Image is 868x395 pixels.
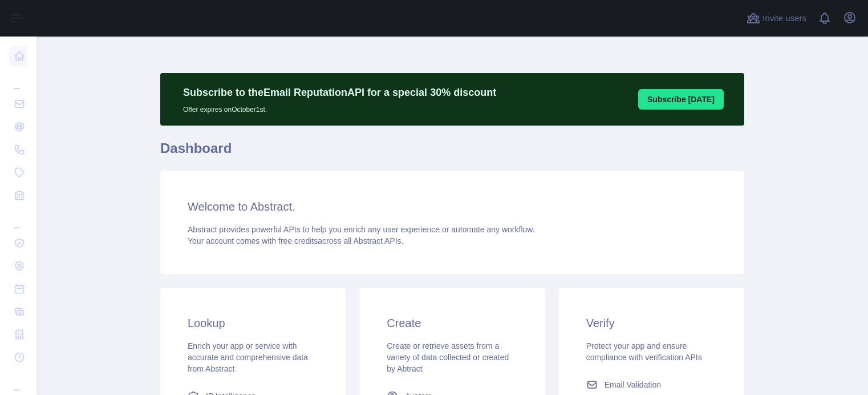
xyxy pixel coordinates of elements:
[160,139,744,167] h1: Dashboard
[762,12,806,25] span: Invite users
[9,370,27,393] div: ...
[744,9,809,27] button: Invite users
[638,89,724,110] button: Subscribe [DATE]
[188,315,318,331] h3: Lookup
[605,379,661,390] span: Email Validation
[188,341,308,373] span: Enrich your app or service with accurate and comprehensive data from Abstract
[387,315,517,331] h3: Create
[188,225,535,234] span: Abstract provides powerful APIs to help you enrich any user experience or automate any workflow.
[387,341,509,373] span: Create or retrieve assets from a variety of data collected or created by Abtract
[188,199,717,215] h3: Welcome to Abstract.
[278,236,318,245] span: free credits
[9,208,27,231] div: ...
[9,68,27,91] div: ...
[183,100,496,114] p: Offer expires on October 1st.
[188,236,403,245] span: Your account comes with across all Abstract APIs.
[586,315,717,331] h3: Verify
[582,374,721,395] a: Email Validation
[183,84,496,100] p: Subscribe to the Email Reputation API for a special 30 % discount
[586,341,702,362] span: Protect your app and ensure compliance with verification APIs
